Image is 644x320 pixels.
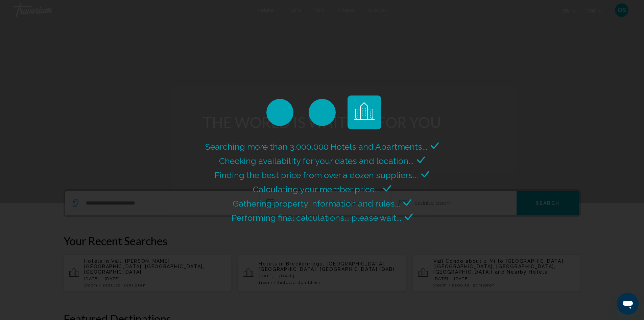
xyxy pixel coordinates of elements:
span: Gathering property information and rules... [233,198,400,209]
span: Performing final calculations... please wait... [232,213,401,223]
span: Finding the best price from over a dozen suppliers... [215,170,418,180]
span: Searching more than 3,000,000 Hotels and Apartments... [205,142,427,152]
span: Checking availability for your dates and location... [219,156,413,166]
span: Calculating your member price... [253,184,380,194]
iframe: Button to launch messaging window [617,293,639,315]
